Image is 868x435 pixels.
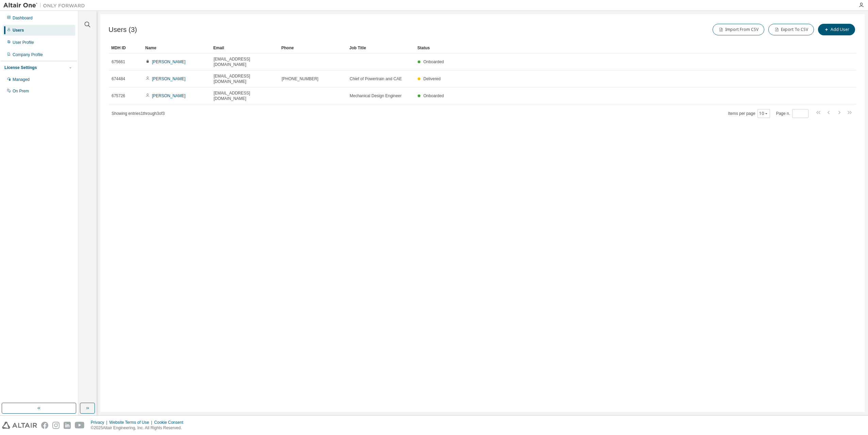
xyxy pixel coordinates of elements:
[214,90,276,101] span: [EMAIL_ADDRESS][DOMAIN_NAME]
[154,420,187,425] div: Cookie Consent
[759,111,768,116] button: 10
[112,93,125,99] span: 675726
[13,77,30,82] div: Managed
[3,2,88,9] img: Altair One
[776,109,808,118] span: Page n.
[350,93,402,99] span: Mechanical Design Engineer
[64,422,71,429] img: linkedin.svg
[91,420,109,425] div: Privacy
[145,42,208,53] div: Name
[4,65,37,70] div: License Settings
[111,42,140,53] div: MDH ID
[13,88,29,94] div: On Prem
[423,76,441,81] span: Delivered
[282,76,318,82] span: [PHONE_NUMBER]
[112,76,125,82] span: 674484
[423,59,444,64] span: Onboarded
[152,93,186,98] a: [PERSON_NAME]
[112,111,165,116] span: Showing entries 1 through 3 of 3
[350,76,402,82] span: Chief of Powertrain and CAE
[109,420,154,425] div: Website Terms of Use
[214,56,276,67] span: [EMAIL_ADDRESS][DOMAIN_NAME]
[91,425,187,431] p: © 2025 Altair Engineering, Inc. All Rights Reserved.
[423,93,444,98] span: Onboarded
[112,59,125,65] span: 675661
[13,40,34,45] div: User Profile
[281,42,344,53] div: Phone
[13,15,33,21] div: Dashboard
[52,422,60,429] img: instagram.svg
[728,109,770,118] span: Items per page
[13,28,24,33] div: Users
[214,73,276,84] span: [EMAIL_ADDRESS][DOMAIN_NAME]
[2,422,37,429] img: altair_logo.svg
[152,76,186,81] a: [PERSON_NAME]
[713,24,764,35] button: Import From CSV
[818,24,855,35] button: Add User
[13,52,43,57] div: Company Profile
[41,422,48,429] img: facebook.svg
[349,42,412,53] div: Job Title
[108,26,137,34] span: Users (3)
[75,422,85,429] img: youtube.svg
[768,24,814,35] button: Export To CSV
[417,42,821,53] div: Status
[213,42,276,53] div: Email
[152,59,186,64] a: [PERSON_NAME]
